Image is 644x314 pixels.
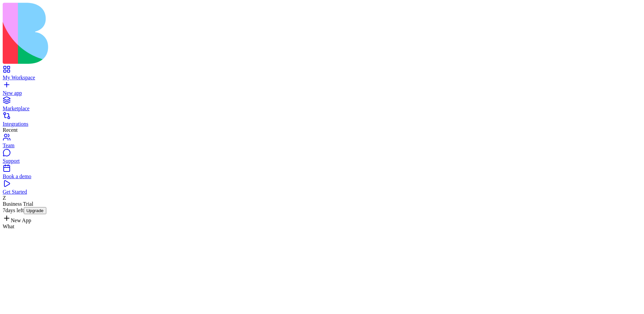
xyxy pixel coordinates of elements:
a: My Workspace [3,69,641,81]
div: Book a demo [3,173,641,180]
a: Get Started [3,183,641,195]
a: New app [3,84,641,96]
div: Marketplace [3,106,641,112]
a: Marketplace [3,100,641,112]
span: Business Trial [3,201,33,213]
span: Z [3,195,6,201]
a: Integrations [3,115,641,127]
a: Support [3,152,641,164]
span: Recent [3,127,17,133]
div: New app [3,90,641,96]
div: Support [3,158,641,164]
div: Get Started [3,189,641,195]
button: Upgrade [24,207,46,214]
span: New App [11,218,31,223]
div: Team [3,143,641,149]
span: 7 days left [3,207,24,213]
a: Book a demo [3,167,641,180]
a: Team [3,136,641,149]
div: My Workspace [3,75,641,81]
img: logo [3,3,272,64]
a: Upgrade [24,207,46,213]
div: Integrations [3,121,641,127]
